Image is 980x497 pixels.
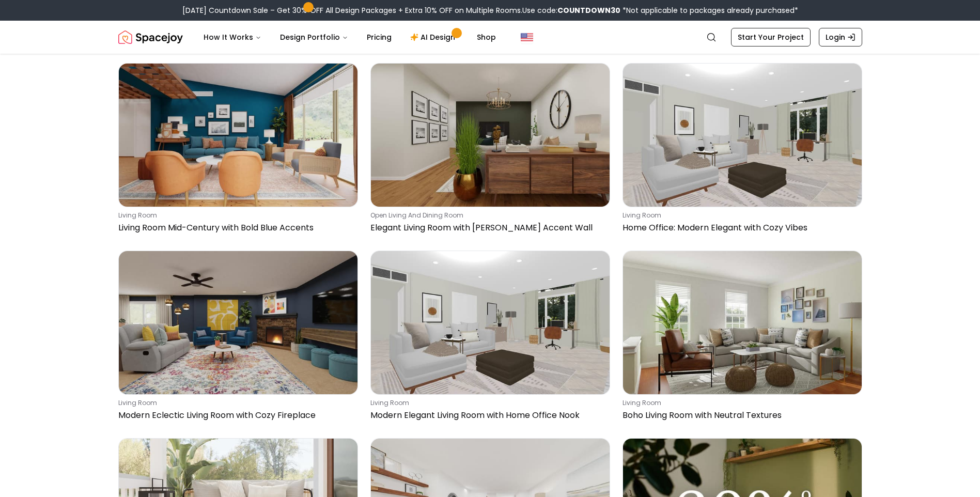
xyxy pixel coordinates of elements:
[623,222,858,234] p: Home Office: Modern Elegant with Cozy Vibes
[623,63,862,238] a: Home Office: Modern Elegant with Cozy Vibesliving roomHome Office: Modern Elegant with Cozy Vibes
[623,64,862,207] img: Home Office: Modern Elegant with Cozy Vibes
[118,27,183,48] img: Spacejoy Logo
[118,21,862,54] nav: Global
[623,251,862,426] a: Boho Living Room with Neutral Texturesliving roomBoho Living Room with Neutral Textures
[118,251,358,426] a: Modern Eclectic Living Room with Cozy Fireplaceliving roomModern Eclectic Living Room with Cozy F...
[557,5,620,15] b: COUNTDOWN30
[272,27,356,48] button: Design Portfolio
[370,222,606,234] p: Elegant Living Room with [PERSON_NAME] Accent Wall
[119,64,357,207] img: Living Room Mid-Century with Bold Blue Accents
[370,399,606,407] p: living room
[402,27,466,48] a: AI Design
[195,27,270,48] button: How It Works
[118,63,358,238] a: Living Room Mid-Century with Bold Blue Accentsliving roomLiving Room Mid-Century with Bold Blue A...
[731,28,811,46] a: Start Your Project
[370,63,610,238] a: Elegant Living Room with Rich Green Accent Wallopen living and dining roomElegant Living Room wit...
[118,211,354,220] p: living room
[195,27,504,48] nav: Main
[182,5,798,15] div: [DATE] Countdown Sale – Get 30% OFF All Design Packages + Extra 10% OFF on Multiple Rooms.
[819,28,862,46] a: Login
[521,31,533,43] img: United States
[118,27,183,48] a: Spacejoy
[119,251,357,394] img: Modern Eclectic Living Room with Cozy Fireplace
[118,399,354,407] p: living room
[370,409,606,422] p: Modern Elegant Living Room with Home Office Nook
[118,409,354,422] p: Modern Eclectic Living Room with Cozy Fireplace
[623,409,858,422] p: Boho Living Room with Neutral Textures
[623,251,862,394] img: Boho Living Room with Neutral Textures
[620,5,798,15] span: *Not applicable to packages already purchased*
[623,211,858,220] p: living room
[359,27,400,48] a: Pricing
[370,251,610,426] a: Modern Elegant Living Room with Home Office Nookliving roomModern Elegant Living Room with Home O...
[469,27,504,48] a: Shop
[371,64,610,207] img: Elegant Living Room with Rich Green Accent Wall
[623,399,858,407] p: living room
[118,222,354,234] p: Living Room Mid-Century with Bold Blue Accents
[370,211,606,220] p: open living and dining room
[522,5,620,15] span: Use code:
[371,251,610,394] img: Modern Elegant Living Room with Home Office Nook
